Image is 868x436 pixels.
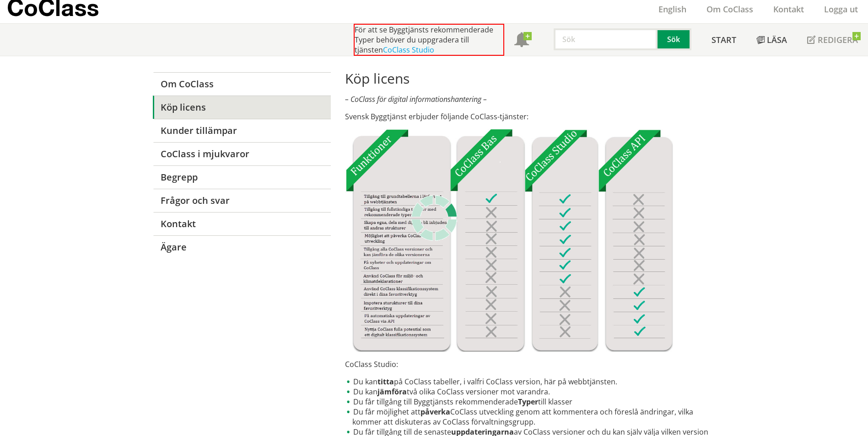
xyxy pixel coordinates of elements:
h1: Köp licens [345,70,715,87]
a: Köp licens [153,96,331,119]
strong: påverka [421,407,450,417]
a: CoClass i mjukvaror [153,142,331,165]
p: CoClass Studio: [345,359,715,369]
a: Om CoClass [696,4,763,15]
a: Kunder tillämpar [153,119,331,142]
a: Redigera [797,24,868,56]
li: Du kan två olika CoClass versioner mot varandra. [345,387,715,397]
a: Start [701,24,746,56]
a: Frågor och svar [153,189,331,212]
p: CoClass [7,2,99,13]
a: Logga ut [814,4,868,15]
span: Notifikationer [514,33,529,48]
a: CoClass Studio [383,45,434,55]
em: – CoClass för digital informationshantering – [345,94,487,104]
strong: jämföra [377,387,407,397]
a: Läsa [746,24,797,56]
img: Tjnster-Tabell_CoClassBas-Studio-API2022-12-22.jpg [345,129,673,352]
strong: titta [377,377,394,387]
span: Läsa [767,34,787,45]
img: Laddar [411,195,457,241]
span: Redigera [818,34,858,45]
a: English [648,4,696,15]
input: Sök [554,28,658,50]
a: Kontakt [763,4,814,15]
div: För att se Byggtjänsts rekommenderade Typer behöver du uppgradera till tjänsten [354,24,504,56]
strong: Typer [518,397,538,407]
span: Start [712,34,736,45]
li: Du får möjlighet att CoClass utveckling genom att kommentera och föreslå ändringar, vilka kommer ... [345,407,715,427]
a: Kontakt [153,212,331,235]
a: Begrepp [153,165,331,189]
a: Ägare [153,235,331,259]
li: Du får tillgång till Byggtjänsts rekommenderade till klasser [345,397,715,407]
p: Svensk Byggtjänst erbjuder följande CoClass-tjänster: [345,112,715,122]
li: Du kan på CoClass tabeller, i valfri CoClass version, här på webbtjänsten. [345,377,715,387]
a: Om CoClass [153,72,331,96]
button: Sök [658,28,691,50]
